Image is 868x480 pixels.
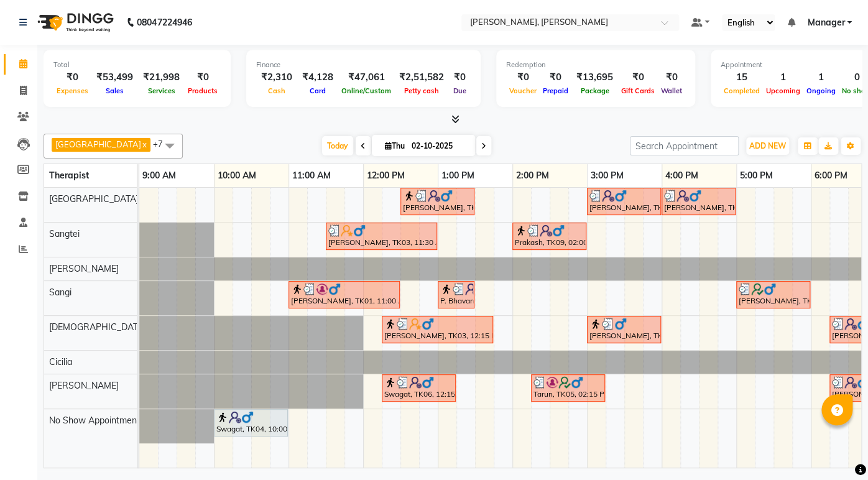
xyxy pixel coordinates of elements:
[49,263,119,274] span: [PERSON_NAME]
[401,86,442,95] span: Petty cash
[49,287,72,298] span: Sangi
[338,86,394,95] span: Online/Custom
[103,86,127,95] span: Sales
[662,167,701,185] a: 4:00 PM
[141,139,147,149] a: x
[578,86,612,95] span: Package
[588,318,660,341] div: [PERSON_NAME], TK10, 03:00 PM-04:00 PM, Swedish Therapy (60)
[322,136,353,155] span: Today
[749,141,786,150] span: ADD NEW
[532,376,604,400] div: Tarun, TK05, 02:15 PM-03:15 PM, Deep Tissue Therapy (60 Mins)
[514,224,585,248] div: Prakash, TK09, 02:00 PM-03:00 PM, Deep Tissue Therapy (60 Mins)
[327,224,436,248] div: [PERSON_NAME], TK03, 11:30 AM-01:00 PM, Balinese Therapy (90)
[290,283,399,307] div: [PERSON_NAME], TK01, 11:00 AM-12:30 PM, Traditional Thai Dry (90)
[49,193,139,205] span: [GEOGRAPHIC_DATA]
[803,86,839,95] span: Ongoing
[737,167,776,185] a: 5:00 PM
[506,86,540,95] span: Voucher
[382,141,408,150] span: Thu
[289,167,334,185] a: 11:00 AM
[53,60,221,70] div: Total
[658,86,685,95] span: Wallet
[137,5,192,40] b: 08047224946
[746,137,789,155] button: ADD NEW
[630,136,739,155] input: Search Appointment
[449,70,471,85] div: ₹0
[763,70,803,85] div: 1
[506,60,685,70] div: Redemption
[383,376,455,400] div: Swagat, TK06, 12:15 PM-01:15 PM, Swedish Therapy (60)
[383,318,492,341] div: [PERSON_NAME], TK03, 12:15 PM-01:45 PM, Balinese Therapy (90)
[506,70,540,85] div: ₹0
[338,70,394,85] div: ₹47,061
[297,70,338,85] div: ₹4,128
[663,190,734,213] div: [PERSON_NAME], TK11, 04:00 PM-05:00 PM, Isa Signature (60)
[138,70,185,85] div: ₹21,998
[49,228,80,239] span: Sangtei
[53,86,91,95] span: Expenses
[139,167,179,185] a: 9:00 AM
[439,283,473,307] div: P. Bhavana, TK08, 01:00 PM-01:30 PM, Head, Neck & Shoulder
[658,70,685,85] div: ₹0
[49,415,140,426] span: No Show Appointment
[571,70,618,85] div: ₹13,695
[588,190,660,213] div: [PERSON_NAME], TK11, 03:00 PM-04:00 PM, Isa Signature (60)
[256,70,297,85] div: ₹2,310
[49,170,89,181] span: Therapist
[185,70,221,85] div: ₹0
[145,86,178,95] span: Services
[402,190,473,213] div: [PERSON_NAME], TK07, 12:30 PM-01:30 PM, nearby swedish therapy
[540,86,571,95] span: Prepaid
[803,70,839,85] div: 1
[721,70,763,85] div: 15
[737,283,809,307] div: [PERSON_NAME], TK12, 05:00 PM-06:00 PM, Deep Tissue Therapy (60 Mins)
[721,86,763,95] span: Completed
[588,167,627,185] a: 3:00 PM
[185,86,221,95] span: Products
[153,139,172,149] span: +7
[364,167,408,185] a: 12:00 PM
[513,167,552,185] a: 2:00 PM
[91,70,138,85] div: ₹53,499
[55,139,141,149] span: [GEOGRAPHIC_DATA]
[763,86,803,95] span: Upcoming
[450,86,469,95] span: Due
[618,86,658,95] span: Gift Cards
[618,70,658,85] div: ₹0
[540,70,571,85] div: ₹0
[807,16,844,29] span: Manager
[53,70,91,85] div: ₹0
[811,167,851,185] a: 6:00 PM
[32,5,117,40] img: logo
[49,356,72,367] span: Cicilia
[49,321,146,333] span: [DEMOGRAPHIC_DATA]
[215,167,259,185] a: 10:00 AM
[307,86,329,95] span: Card
[49,380,119,391] span: [PERSON_NAME]
[215,411,287,435] div: Swagat, TK04, 10:00 AM-11:00 AM, Swedish Therapy (60)
[256,60,471,70] div: Finance
[265,86,289,95] span: Cash
[438,167,478,185] a: 1:00 PM
[394,70,449,85] div: ₹2,51,582
[408,137,470,155] input: 2025-10-02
